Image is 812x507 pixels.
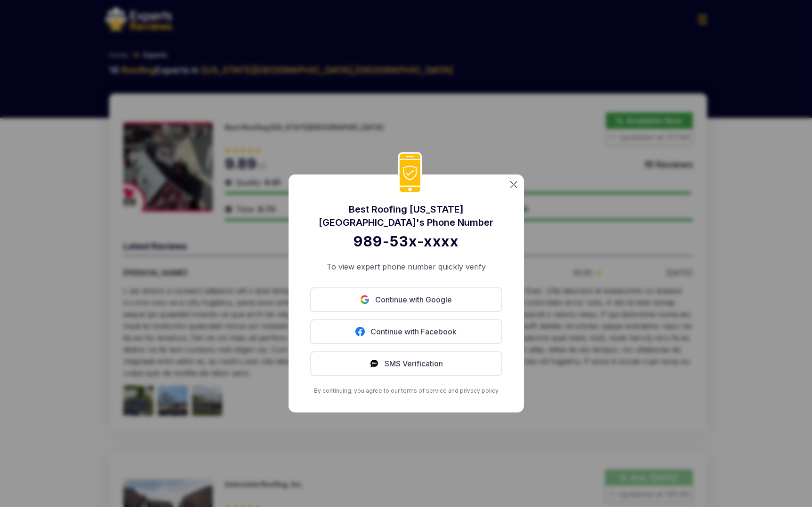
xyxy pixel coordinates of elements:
[310,287,502,312] button: Continue with Google
[310,233,502,250] div: 989-53x-xxxx
[310,319,502,344] button: Continue with Facebook
[310,261,502,272] p: To view expert phone number quickly verify
[627,171,812,507] iframe: OpenWidget widget
[310,387,502,395] p: By continuing, you agree to our terms of service and privacy policy
[510,181,517,188] img: categoryImgae
[310,351,502,376] button: SMS Verification
[310,203,502,229] div: Best Roofing [US_STATE][GEOGRAPHIC_DATA] 's Phone Number
[398,152,422,194] img: phoneIcon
